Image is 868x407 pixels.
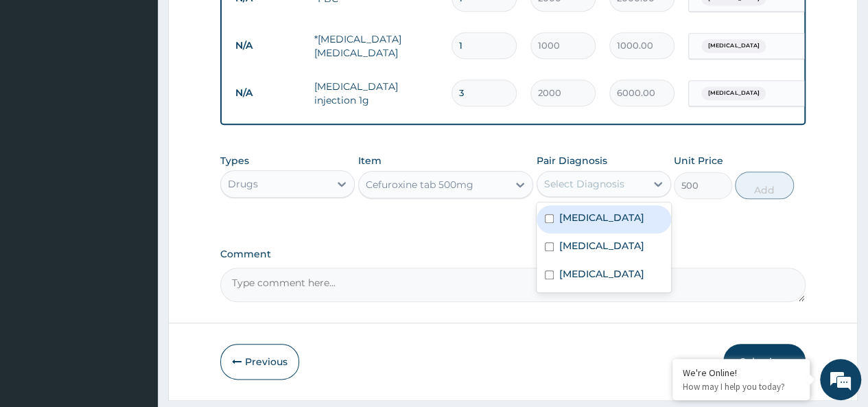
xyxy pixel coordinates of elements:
div: We're Online! [683,367,799,379]
button: Submit [723,344,806,380]
label: Comment [220,248,806,260]
div: Cefuroxine tab 500mg [366,178,473,191]
button: Add [735,172,793,199]
label: [MEDICAL_DATA] [559,211,644,224]
label: [MEDICAL_DATA] [559,267,644,281]
span: We're online! [80,118,189,257]
img: d_794563401_company_1708531726252_794563401 [25,69,56,103]
td: N/A [228,80,307,106]
p: How may I help you today? [683,381,799,393]
td: [MEDICAL_DATA] injection 1g [307,73,445,114]
label: [MEDICAL_DATA] [559,239,644,253]
div: Chat with us now [71,77,231,95]
div: Select Diagnosis [544,177,624,191]
label: Item [358,154,382,167]
button: Previous [220,344,299,380]
td: N/A [228,33,307,58]
td: *[MEDICAL_DATA] [MEDICAL_DATA] [307,25,445,67]
span: [MEDICAL_DATA] [701,39,766,53]
textarea: Type your message and hit 'Enter' [7,266,261,314]
span: [MEDICAL_DATA] [701,86,766,100]
label: Types [220,155,249,167]
label: Pair Diagnosis [537,154,607,167]
label: Unit Price [674,154,723,167]
div: Minimize live chat window [225,7,258,40]
div: Drugs [228,177,258,191]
